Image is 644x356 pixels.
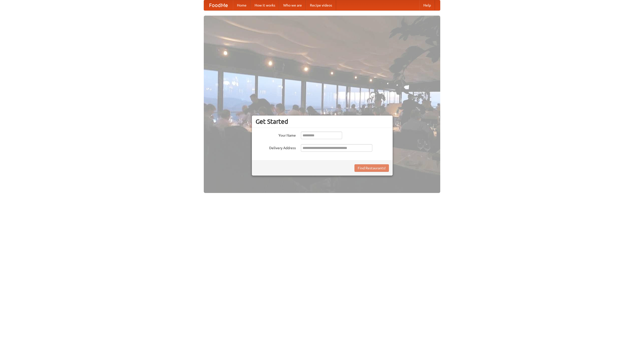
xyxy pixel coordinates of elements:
a: Home [233,0,251,10]
button: Find Restaurants! [354,164,389,172]
a: Recipe videos [306,0,336,10]
a: FoodMe [204,0,233,10]
label: Your Name [256,132,296,138]
a: Who we are [279,0,306,10]
a: Help [419,0,435,10]
h3: Get Started [256,118,389,125]
a: How it works [251,0,279,10]
label: Delivery Address [256,144,296,150]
